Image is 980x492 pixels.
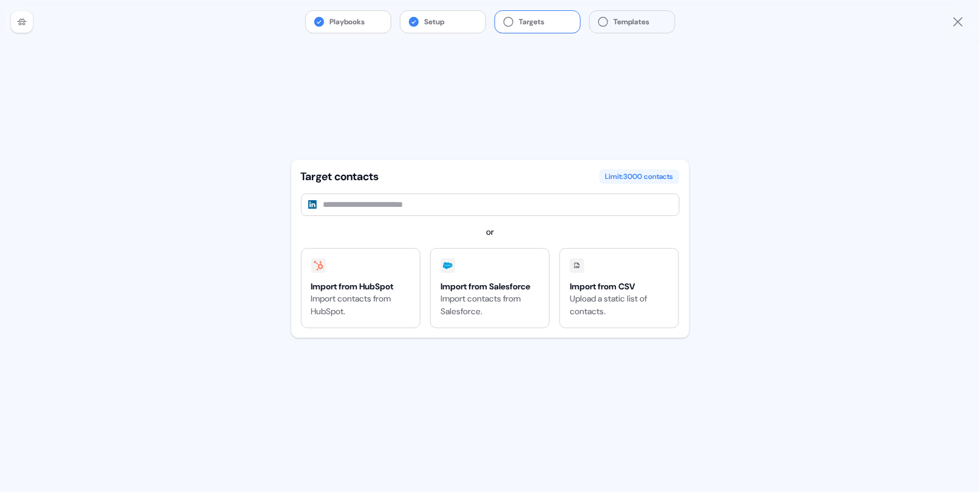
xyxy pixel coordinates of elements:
[301,248,421,328] button: Import from HubSpotImport contacts from HubSpot.
[441,280,539,292] div: Import from Salesforce
[301,226,680,238] div: or
[590,11,675,33] button: Templates
[400,11,485,33] button: Setup
[600,169,680,184] div: Limit: 3000 contacts
[570,292,669,318] div: Upload a static list of contacts.
[570,280,669,292] div: Import from CSV
[430,248,550,328] button: Import from SalesforceImport contacts from Salesforce.
[559,248,679,328] button: Import from CSVUpload a static list of contacts.
[311,292,410,318] div: Import contacts from HubSpot.
[441,292,539,318] div: Import contacts from Salesforce.
[301,169,379,184] div: Target contacts
[311,280,410,292] div: Import from HubSpot
[951,15,965,29] a: Close
[306,11,391,33] button: Playbooks
[495,11,580,33] button: Targets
